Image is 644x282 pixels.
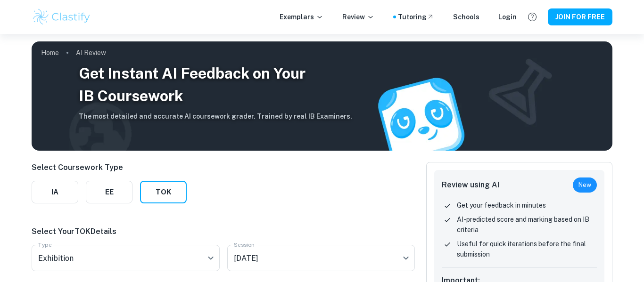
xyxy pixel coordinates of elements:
p: Useful for quick iterations before the final submission [457,239,597,259]
button: IA [32,181,78,203]
a: Home [41,46,59,59]
p: AI-predicted score and marking based on IB criteria [457,214,597,235]
button: JOIN FOR FREE [548,8,612,25]
p: Select Coursework Type [32,162,187,173]
h3: Get Instant AI Feedback on Your IB Coursework [79,62,352,107]
span: New [573,180,597,190]
p: AI Review [76,48,106,58]
button: EE [86,181,132,203]
img: Clastify logo [32,8,91,26]
a: Tutoring [398,12,434,22]
div: Exhibition [32,245,220,271]
p: Select Your TOK Details [32,226,415,237]
a: Login [498,12,517,22]
p: Review [342,12,374,22]
h6: The most detailed and accurate AI coursework grader. Trained by real IB Examiners. [79,111,352,121]
a: Schools [453,12,479,22]
div: [DATE] [227,245,415,271]
h6: Review using AI [442,179,499,191]
img: AI Review Cover [32,41,612,151]
button: Help and Feedback [524,9,540,25]
p: Exemplars [280,12,323,22]
label: Session [234,241,255,249]
p: Get your feedback in minutes [457,200,546,210]
button: TOK [140,181,187,203]
label: Type [38,241,52,249]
